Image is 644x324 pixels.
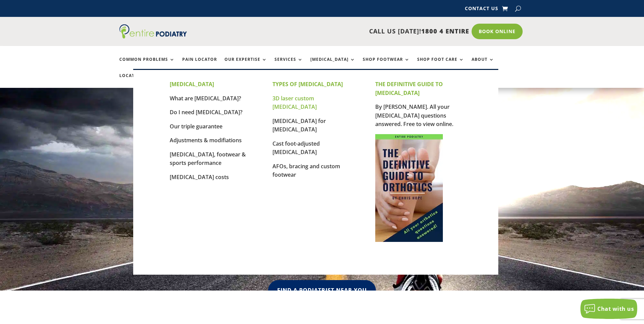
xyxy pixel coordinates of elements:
a: Cast foot-adjusted [MEDICAL_DATA] [272,140,320,156]
a: Book Online [472,24,523,39]
a: Our triple guarantee [170,123,222,130]
a: Common Problems [119,57,175,72]
span: Chat with us [597,305,634,313]
a: Shop Foot Care [417,57,464,72]
a: Find A Podiatrist Near You [268,280,376,301]
a: Contact Us [465,6,498,14]
a: Pain Locator [182,57,217,72]
button: Chat with us [580,299,637,319]
a: [MEDICAL_DATA] for [MEDICAL_DATA] [272,117,326,133]
strong: THE DEFINITIVE GUIDE TO [MEDICAL_DATA] [375,80,443,97]
a: AFOs, bracing and custom footwear [272,163,340,179]
strong: [MEDICAL_DATA] [170,80,214,88]
a: [MEDICAL_DATA] costs [170,173,229,181]
a: About [472,57,494,72]
a: Entire Podiatry [119,33,187,40]
p: CALL US [DATE]! [213,27,469,36]
img: Cover for The Definitive Guide to Orthotics by Chris Hope of Entire Podiatry [375,134,443,242]
a: Do I need [MEDICAL_DATA]? [170,108,242,116]
a: 3D laser custom [MEDICAL_DATA] [272,95,317,111]
a: Services [275,57,303,72]
a: Adjustments & modifiations [170,136,242,144]
a: Shop Footwear [363,57,410,72]
a: Locations [119,73,153,88]
img: logo (1) [119,24,187,39]
a: By [PERSON_NAME]. All your [MEDICAL_DATA] questions answered. Free to view online. [375,103,453,128]
strong: TYPES OF [MEDICAL_DATA] [272,80,343,88]
a: [MEDICAL_DATA] [310,57,355,72]
a: What are [MEDICAL_DATA]? [170,95,241,102]
a: Our Expertise [224,57,267,72]
span: 1800 4 ENTIRE [421,27,469,35]
a: [MEDICAL_DATA], footwear & sports performance [170,151,246,167]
